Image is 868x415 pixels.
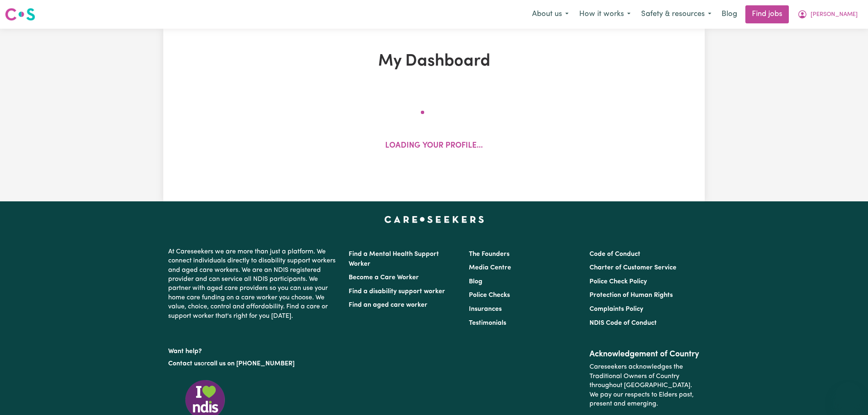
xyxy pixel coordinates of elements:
[469,278,482,285] a: Blog
[574,6,636,23] button: How it works
[589,265,676,271] a: Charter of Customer Service
[207,360,295,367] a: call us on [PHONE_NUMBER]
[469,306,502,312] a: Insurances
[527,6,574,23] button: About us
[589,306,643,312] a: Complaints Policy
[168,360,201,367] a: Contact us
[5,5,35,24] a: Careseekers logo
[469,320,506,326] a: Testimonials
[349,251,439,267] a: Find a Mental Health Support Worker
[469,251,509,258] a: The Founders
[717,5,742,23] a: Blog
[589,349,700,359] h2: Acknowledgement of Country
[349,274,419,281] a: Become a Care Worker
[835,382,861,408] iframe: Button to launch messaging window
[745,5,789,23] a: Find jobs
[589,251,640,258] a: Code of Conduct
[636,6,717,23] button: Safety & resources
[168,244,339,324] p: At Careseekers we are more than just a platform. We connect individuals directly to disability su...
[349,288,445,295] a: Find a disability support worker
[384,216,484,223] a: Careseekers home page
[258,52,610,71] h1: My Dashboard
[168,344,339,356] p: Want help?
[168,356,339,372] p: or
[469,292,510,299] a: Police Checks
[792,6,863,23] button: My Account
[589,359,700,412] p: Careseekers acknowledges the Traditional Owners of Country throughout [GEOGRAPHIC_DATA]. We pay o...
[589,320,657,326] a: NDIS Code of Conduct
[349,302,427,308] a: Find an aged care worker
[589,278,647,285] a: Police Check Policy
[5,7,35,22] img: Careseekers logo
[385,140,483,152] p: Loading your profile...
[589,292,673,299] a: Protection of Human Rights
[811,10,858,19] span: [PERSON_NAME]
[469,265,511,271] a: Media Centre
